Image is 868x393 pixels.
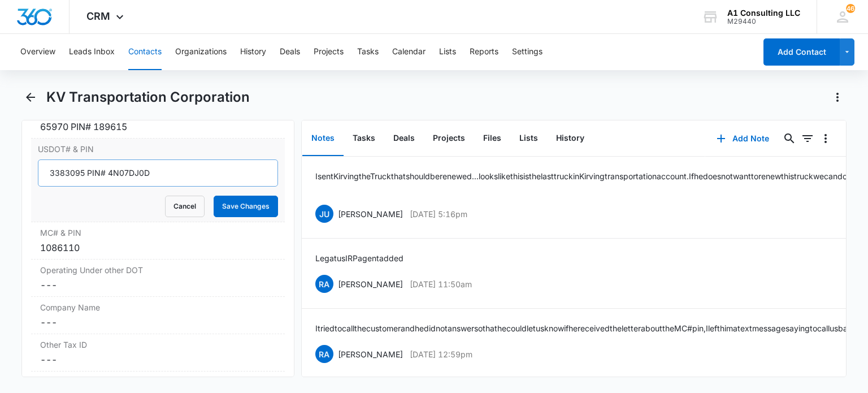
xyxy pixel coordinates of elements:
label: Operating Under other DOT [40,264,275,276]
span: RA [315,345,333,363]
span: CRM [86,10,110,22]
button: Back [21,88,39,106]
div: Company Name--- [31,297,284,334]
button: Deals [384,121,424,156]
label: Company Name [40,301,275,313]
button: Deals [280,34,300,70]
button: Lists [510,121,547,156]
label: Other DOT# [40,376,275,388]
button: Tasks [344,121,384,156]
button: Add Contact [763,38,840,66]
p: [PERSON_NAME] [338,208,403,220]
dd: --- [40,278,275,292]
button: Actions [828,88,847,106]
button: Leads Inbox [69,34,115,70]
p: [DATE] 5:16pm [410,208,467,220]
button: Add Note [705,125,780,152]
button: Projects [314,34,344,70]
div: account id [727,18,800,25]
label: MC# & PIN [40,227,275,239]
button: Projects [424,121,474,156]
p: [PERSON_NAME] [338,348,403,360]
h1: KV Transportation Corporation [46,89,250,106]
button: Lists [439,34,456,70]
button: Notes [302,121,344,156]
p: [PERSON_NAME] [338,278,403,290]
p: [DATE] 11:50am [410,278,472,290]
div: Other Tax ID--- [31,334,284,372]
div: Operating Under other DOT--- [31,260,284,297]
dd: --- [40,353,275,366]
span: 46 [846,4,855,13]
button: Save Changes [214,196,278,217]
p: [DATE] 12:59pm [410,348,472,360]
button: History [547,121,593,156]
button: Reports [470,34,498,70]
dd: --- [40,316,275,329]
div: account name [727,8,800,18]
button: Overflow Menu [817,129,835,148]
div: 1086110 [40,241,275,254]
div: 65970 PIN# 189615 [40,120,275,133]
label: Other Tax ID [40,339,275,351]
label: USDOT# & PIN [38,143,277,155]
button: Cancel [165,196,205,217]
button: Filters [798,129,817,148]
div: MC# & PIN1086110 [31,222,284,260]
button: History [240,34,266,70]
input: USDOT# & PIN [38,159,277,187]
p: Legatus IRP agent added [315,252,403,264]
div: notifications count [846,4,855,13]
button: Search... [780,129,798,148]
button: Overview [20,34,55,70]
button: Contacts [128,34,162,70]
span: RA [315,275,333,293]
button: Calendar [392,34,426,70]
button: Organizations [175,34,227,70]
span: JU [315,205,333,223]
button: Settings [512,34,542,70]
button: Tasks [357,34,379,70]
button: Files [474,121,510,156]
